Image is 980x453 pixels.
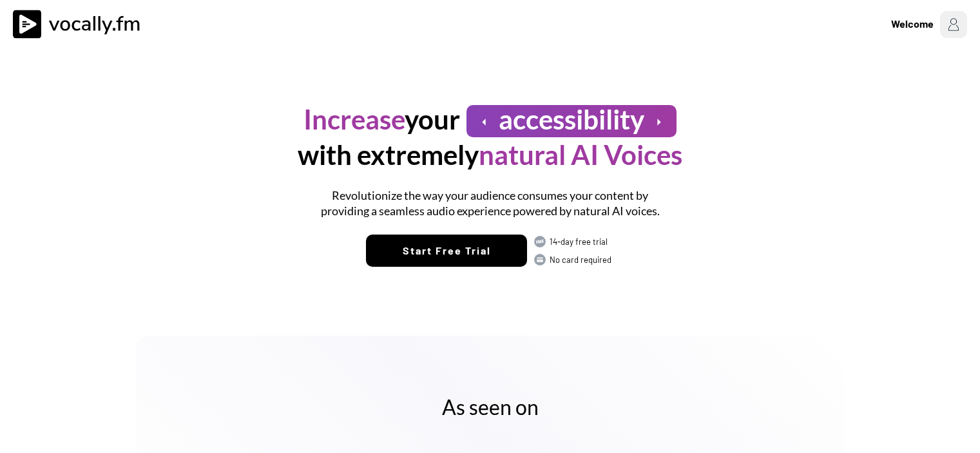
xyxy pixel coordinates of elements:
[303,102,460,137] h1: your
[366,235,527,267] button: Start Free Trial
[13,10,148,39] img: vocally%20logo.svg
[476,114,492,130] button: arrow_left
[533,235,546,248] img: FREE.svg
[550,236,614,247] div: 14-day free trial
[499,102,644,137] h1: accessibility
[940,11,967,38] img: Profile%20Placeholder.png
[178,394,803,421] h2: As seen on
[533,253,546,266] img: CARD.svg
[651,114,667,130] button: arrow_right
[479,139,682,171] font: natural AI Voices
[298,137,682,173] h1: with extremely
[313,188,668,218] h1: Revolutionize the way your audience consumes your content by providing a seamless audio experienc...
[550,254,614,265] div: No card required
[891,16,934,32] div: Welcome
[303,103,405,135] font: Increase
